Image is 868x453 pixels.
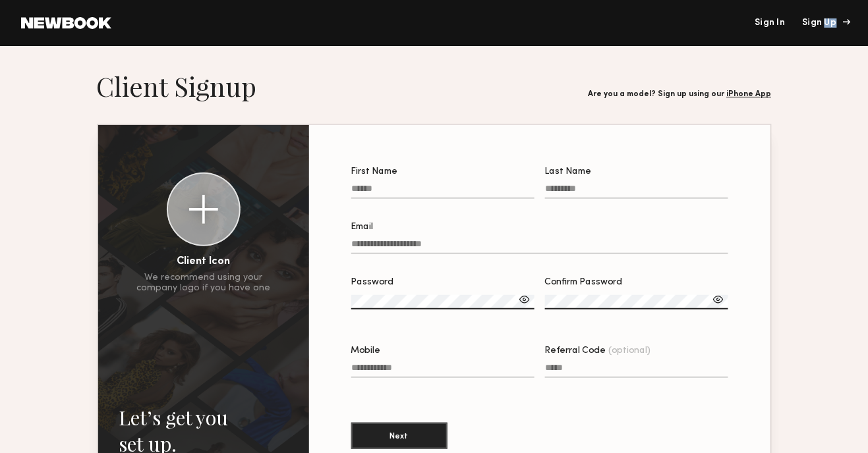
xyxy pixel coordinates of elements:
div: Are you a model? Sign up using our [589,90,772,99]
div: We recommend using your company logo if you have one [136,273,270,294]
div: First Name [351,167,535,176]
input: Email [351,239,728,254]
input: Confirm Password [545,295,728,309]
h1: Client Signup [97,70,258,103]
div: Email [351,223,728,232]
div: Client Icon [177,257,230,267]
span: (optional) [609,346,651,356]
button: Next [351,423,448,449]
input: First Name [351,184,535,199]
div: Password [351,278,535,287]
div: Confirm Password [545,278,728,287]
div: Referral Code [545,346,728,356]
input: Last Name [545,184,728,199]
a: Sign In [755,18,785,28]
div: Last Name [545,167,728,176]
div: Sign Up [803,18,847,28]
div: Mobile [351,346,535,356]
input: Mobile [351,363,535,378]
input: Password [351,295,535,309]
input: Referral Code(optional) [545,363,728,378]
a: iPhone App [727,90,772,98]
